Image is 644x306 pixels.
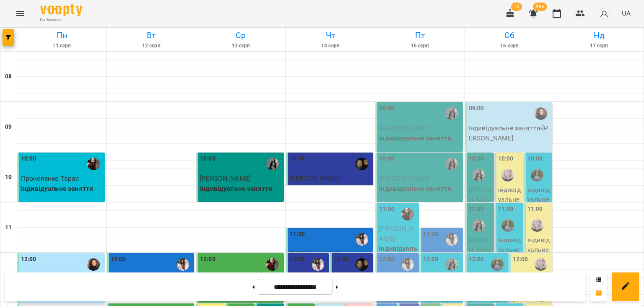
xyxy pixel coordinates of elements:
[527,205,543,214] label: 11:00
[108,42,195,50] h6: 12 серп
[197,29,284,42] h6: Ср
[556,29,642,42] h6: Нд
[197,42,284,50] h6: 13 серп
[511,3,522,11] span: 10
[535,107,547,120] img: Вікторія Мороз
[501,169,514,182] img: Кобець Каріна
[379,255,395,264] label: 12:00
[40,4,82,16] img: Voopty Logo
[379,205,395,214] label: 11:00
[356,233,368,246] div: Софія Пенькова
[18,42,105,50] h6: 11 серп
[5,173,12,182] h6: 10
[290,230,305,239] label: 11:30
[618,5,634,21] button: UA
[498,154,514,163] label: 10:00
[535,258,547,271] img: Кобець Каріна
[356,258,368,271] img: Валерія Капітан
[379,104,395,113] label: 09:00
[21,255,36,264] label: 12:00
[40,17,82,23] span: For Business
[598,8,610,19] img: avatar_s.png
[290,250,340,258] span: [PERSON_NAME]
[290,255,305,264] label: 12:00
[466,29,553,42] h6: Сб
[5,223,12,232] h6: 11
[531,219,543,232] img: Кобець Каріна
[469,236,491,264] span: [PERSON_NAME]
[10,3,30,23] button: Menu
[501,219,514,232] img: Анна Андрійчук
[356,158,368,170] img: Валерія Капітан
[18,29,105,42] h6: Пн
[531,169,543,182] img: Анна Андрійчук
[513,255,528,264] label: 12:00
[290,154,305,163] label: 10:00
[498,185,522,244] p: індивідуальне заняття - [PERSON_NAME]
[379,244,417,263] p: індивідуальне заняття
[622,9,631,18] span: UA
[498,235,522,294] p: індивідуальне заняття - [PERSON_NAME]
[379,133,461,143] p: індивідуальне заняття
[401,258,414,271] img: Софія Пенькова
[445,233,458,246] div: Софія Пенькова
[466,42,553,50] h6: 16 серп
[469,255,484,264] label: 12:00
[21,154,36,163] label: 10:00
[200,255,216,264] label: 12:00
[200,154,216,163] label: 10:00
[266,158,279,170] div: Крижанівська Анастасія
[491,258,504,271] img: Анна Андрійчук
[5,72,12,81] h6: 08
[469,186,491,213] span: [PERSON_NAME]
[21,174,79,182] span: Прокопенко Тарас
[379,225,414,243] span: [PERSON_NAME]
[290,184,372,203] p: логопедичне заняття 45хв
[445,158,458,170] div: Крижанівська Анастасія
[469,154,484,163] label: 10:00
[423,250,458,268] span: [PERSON_NAME]
[87,158,100,170] img: Вікторія Жежера
[200,184,282,194] p: індивідуальне заняття
[423,230,439,239] label: 11:30
[379,154,395,163] label: 10:00
[379,184,461,194] p: індивідуальне заняття
[111,255,126,264] label: 12:00
[445,107,458,120] img: Крижанівська Анастасія
[5,122,12,132] h6: 09
[527,154,543,163] label: 10:00
[533,3,547,11] span: 99+
[527,185,551,244] p: індивідуальне заняття - [PERSON_NAME]
[87,258,100,271] img: Вікторія Мороз
[377,42,463,50] h6: 15 серп
[472,169,485,182] img: Крижанівська Анастасія
[377,29,463,42] h6: Пт
[472,219,485,232] div: Крижанівська Анастасія
[379,174,430,182] span: [PERSON_NAME]
[469,205,484,214] label: 11:00
[445,258,458,271] img: Крижанівська Анастасія
[401,208,414,220] div: Вікторія Жежера
[333,255,349,264] label: 12:00
[21,184,103,194] p: індивідуальне заняття
[469,104,484,113] label: 09:00
[312,258,324,271] img: Софія Пенькова
[177,258,189,271] img: Софія Пенькова
[108,29,195,42] h6: Вт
